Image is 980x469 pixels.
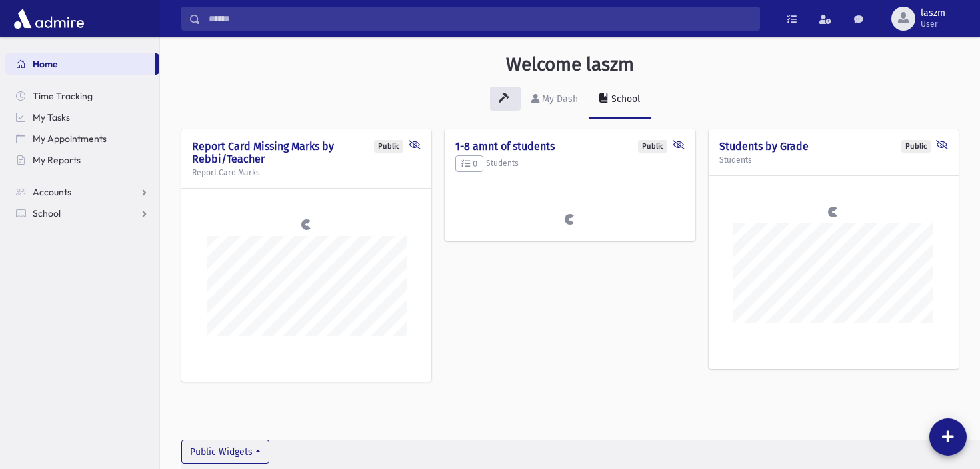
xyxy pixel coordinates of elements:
span: Time Tracking [33,90,93,102]
button: 0 [455,155,483,173]
a: School [5,203,159,224]
input: Search [201,7,759,31]
span: 0 [461,159,477,169]
span: Accounts [33,186,71,198]
div: My Dash [539,93,578,105]
span: User [921,19,945,29]
div: Public [901,140,931,153]
h5: Students [455,155,684,173]
a: My Reports [5,149,159,171]
h4: Report Card Missing Marks by Rebbi/Teacher [192,140,421,165]
a: My Appointments [5,128,159,149]
div: School [609,93,640,105]
span: My Appointments [33,133,107,145]
a: School [589,81,651,119]
h3: Welcome laszm [506,53,634,76]
div: Public [638,140,667,153]
span: School [33,207,61,219]
span: laszm [921,8,945,19]
a: Time Tracking [5,85,159,107]
a: Accounts [5,181,159,203]
h5: Report Card Marks [192,168,421,177]
img: AdmirePro [11,5,87,32]
span: My Reports [33,154,81,166]
h5: Students [719,155,948,165]
h4: 1-8 amnt of students [455,140,684,153]
span: My Tasks [33,111,70,123]
button: Public Widgets [181,440,269,464]
a: My Tasks [5,107,159,128]
a: Home [5,53,155,75]
h4: Students by Grade [719,140,948,153]
span: Home [33,58,58,70]
div: Public [374,140,403,153]
a: My Dash [521,81,589,119]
